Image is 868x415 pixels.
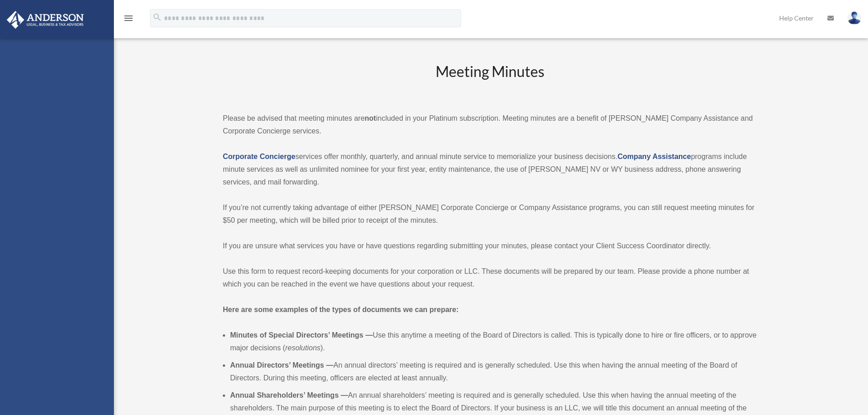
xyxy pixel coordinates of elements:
[285,344,320,352] em: resolutions
[365,114,376,122] strong: not
[152,12,162,22] i: search
[223,265,757,291] p: Use this form to request record-keeping documents for your corporation or LLC. These documents wi...
[223,240,757,252] p: If you are unsure what services you have or have questions regarding submitting your minutes, ple...
[617,153,691,160] a: Company Assistance
[223,150,757,189] p: services offer monthly, quarterly, and annual minute service to memorialize your business decisio...
[230,359,757,384] li: An annual directors’ meeting is required and is generally scheduled. Use this when having the ann...
[230,329,757,354] li: Use this anytime a meeting of the Board of Directors is called. This is typically done to hire or...
[230,331,373,339] b: Minutes of Special Directors’ Meetings —
[223,112,757,138] p: Please be advised that meeting minutes are included in your Platinum subscription. Meeting minute...
[847,11,861,25] img: User Pic
[123,16,134,24] a: menu
[230,361,334,369] b: Annual Directors’ Meetings —
[230,391,348,399] b: Annual Shareholders’ Meetings —
[223,61,757,99] h2: Meeting Minutes
[123,13,134,24] i: menu
[223,201,757,227] p: If you’re not currently taking advantage of either [PERSON_NAME] Corporate Concierge or Company A...
[4,11,87,29] img: Anderson Advisors Platinum Portal
[223,306,459,313] strong: Here are some examples of the types of documents we can prepare:
[223,153,295,160] a: Corporate Concierge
